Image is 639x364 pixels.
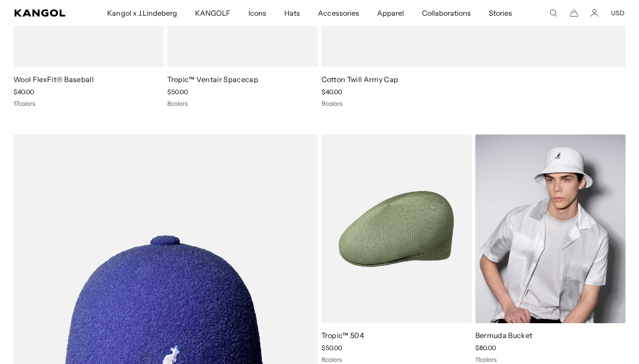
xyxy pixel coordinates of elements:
[549,9,557,17] summary: Search here
[475,355,626,364] div: 11 colors
[322,88,342,96] span: $40.00
[591,9,599,17] a: Account
[13,75,94,84] a: Wool FlexFit® Baseball
[14,9,70,17] a: Kangol
[167,88,188,96] span: $50.00
[13,88,34,96] span: $40.00
[475,134,626,323] img: Bermuda Bucket
[322,134,472,323] img: Tropic™ 504
[167,75,258,84] a: Tropic™ Ventair Spacecap
[475,344,496,352] span: $80.00
[322,344,342,352] span: $50.00
[475,331,532,340] a: Bermuda Bucket
[322,100,626,108] div: 9 colors
[13,100,164,108] div: 17 colors
[322,331,365,340] a: Tropic™ 504
[322,355,472,364] div: 8 colors
[570,9,578,17] button: Cart
[167,100,317,108] div: 8 colors
[322,75,399,84] a: Cotton Twill Army Cap
[611,9,625,17] button: USD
